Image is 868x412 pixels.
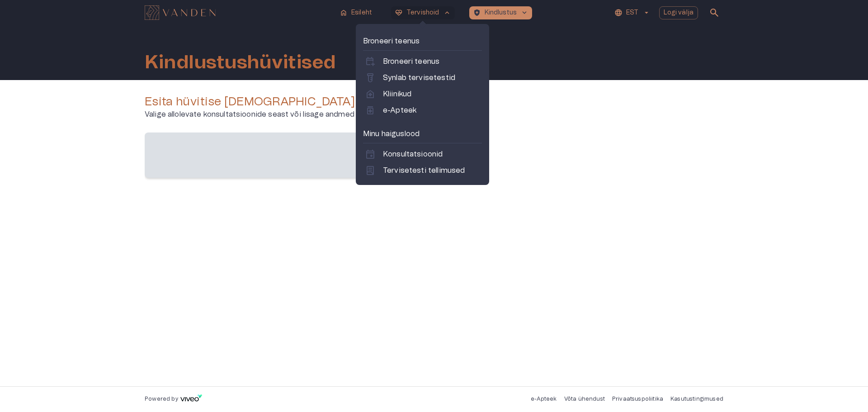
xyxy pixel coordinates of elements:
[145,52,336,73] h1: Kindlustushüvitised
[351,8,372,18] p: Esileht
[406,8,439,18] p: Tervishoid
[613,6,651,19] button: EST
[395,9,403,17] span: ecg_heart
[520,9,528,17] span: keyboard_arrow_down
[664,8,694,18] p: Logi välja
[443,9,451,17] span: keyboard_arrow_up
[145,109,723,120] p: Valige allolevate konsultatsioonide seast või lisage andmed käsitsi, et luua uus nõue
[383,149,443,160] p: Konsultatsioonid
[363,36,482,47] p: Broneeri teenus
[365,56,376,67] span: calendar_add_on
[363,128,482,139] p: Minu haiguslood
[564,395,605,403] p: Võta ühendust
[336,6,377,19] button: homeEsileht
[145,133,416,178] span: ‌
[670,396,723,402] a: Kasutustingimused
[709,7,720,18] span: search
[365,165,480,176] a: lab_profileTervisetesti tellimused
[473,9,481,17] span: health_and_safety
[145,5,216,20] img: Vanden logo
[365,105,376,116] span: medication
[365,56,480,67] a: calendar_add_onBroneeri teenus
[145,6,332,19] a: Navigate to homepage
[391,6,455,19] button: ecg_heartTervishoidkeyboard_arrow_up
[145,395,178,403] p: Powered by
[383,165,465,176] p: Tervisetesti tellimused
[365,149,376,160] span: event
[531,396,557,402] a: e-Apteek
[383,89,411,99] p: Kliinikud
[383,105,416,116] p: e-Apteek
[705,4,723,22] button: open search modal
[340,9,348,17] span: home
[365,89,376,99] span: home_health
[612,396,663,402] a: Privaatsuspoliitika
[469,6,533,19] button: health_and_safetyKindlustuskeyboard_arrow_down
[365,72,376,83] span: labs
[365,149,480,160] a: eventKonsultatsioonid
[145,95,723,109] h4: Esita hüvitise [DEMOGRAPHIC_DATA] vastuvõtu kohta
[383,56,439,67] p: Broneeri teenus
[365,89,480,99] a: home_healthKliinikud
[485,8,517,18] p: Kindlustus
[659,6,698,19] button: Logi välja
[626,8,638,18] p: EST
[365,105,480,116] a: medicatione-Apteek
[383,72,455,83] p: Synlab tervisetestid
[365,165,376,176] span: lab_profile
[365,72,480,83] a: labsSynlab tervisetestid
